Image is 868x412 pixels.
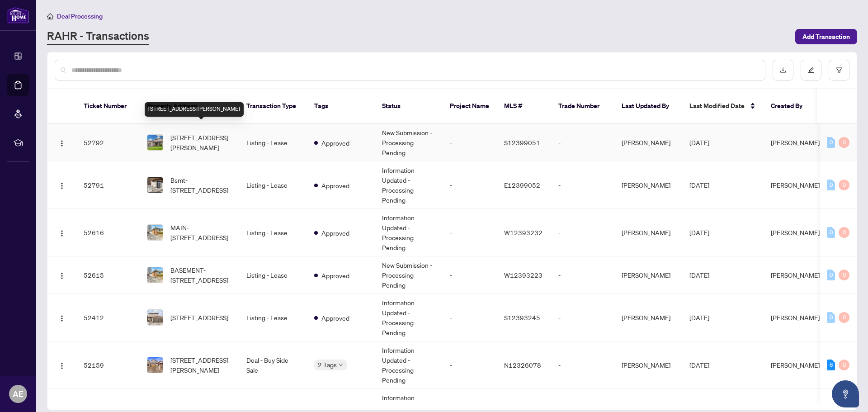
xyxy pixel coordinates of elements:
[318,360,337,370] span: 2 Tags
[839,360,849,370] div: 0
[504,181,540,189] span: E12399052
[375,124,443,161] td: New Submission - Processing Pending
[321,228,349,238] span: Approved
[780,67,786,73] span: download
[614,294,682,341] td: [PERSON_NAME]
[321,313,349,323] span: Approved
[839,180,849,190] div: 0
[827,137,835,148] div: 0
[239,294,307,341] td: Listing - Lease
[689,181,709,189] span: [DATE]
[375,161,443,209] td: Information Updated - Processing Pending
[375,209,443,256] td: Information Updated - Processing Pending
[614,209,682,256] td: [PERSON_NAME]
[58,230,66,237] img: Logo
[443,341,497,389] td: -
[829,60,849,81] button: filter
[140,89,239,124] th: Property Address
[689,271,709,279] span: [DATE]
[375,256,443,294] td: New Submission - Processing Pending
[76,256,140,294] td: 52615
[827,227,835,238] div: 0
[76,161,140,209] td: 52791
[76,124,140,161] td: 52792
[764,89,818,124] th: Created By
[827,360,835,370] div: 6
[147,267,163,283] img: thumbnail-img
[839,227,849,238] div: 0
[47,13,53,19] span: home
[170,133,232,152] span: [STREET_ADDRESS][PERSON_NAME]
[551,294,614,341] td: -
[239,209,307,256] td: Listing - Lease
[321,138,349,148] span: Approved
[504,361,541,369] span: N12326078
[443,124,497,161] td: -
[801,60,821,81] button: edit
[170,355,232,375] span: [STREET_ADDRESS][PERSON_NAME]
[375,89,443,124] th: Status
[689,313,709,322] span: [DATE]
[614,124,682,161] td: [PERSON_NAME]
[614,89,682,124] th: Last Updated By
[497,89,551,124] th: MLS #
[614,161,682,209] td: [PERSON_NAME]
[375,294,443,341] td: Information Updated - Processing Pending
[771,228,820,237] span: [PERSON_NAME]
[76,341,140,389] td: 52159
[239,124,307,161] td: Listing - Lease
[808,67,814,73] span: edit
[147,310,163,325] img: thumbnail-img
[239,161,307,209] td: Listing - Lease
[771,361,820,369] span: [PERSON_NAME]
[307,89,375,124] th: Tags
[839,312,849,323] div: 0
[76,294,140,341] td: 52412
[58,140,66,147] img: Logo
[827,270,835,280] div: 0
[170,223,232,242] span: MAIN-[STREET_ADDRESS]
[55,135,69,150] button: Logo
[551,256,614,294] td: -
[170,265,232,285] span: BASEMENT-[STREET_ADDRESS]
[771,271,820,279] span: [PERSON_NAME]
[689,228,709,237] span: [DATE]
[339,363,343,367] span: down
[239,89,307,124] th: Transaction Type
[551,124,614,161] td: -
[76,209,140,256] td: 52616
[771,313,820,322] span: [PERSON_NAME]
[170,175,232,195] span: Bsmt-[STREET_ADDRESS]
[614,341,682,389] td: [PERSON_NAME]
[682,89,764,124] th: Last Modified Date
[551,341,614,389] td: -
[795,29,857,44] button: Add Transaction
[827,180,835,190] div: 0
[689,361,709,369] span: [DATE]
[802,29,850,44] span: Add Transaction
[321,270,349,280] span: Approved
[614,256,682,294] td: [PERSON_NAME]
[47,28,149,45] a: RAHR - Transactions
[375,341,443,389] td: Information Updated - Processing Pending
[443,256,497,294] td: -
[551,209,614,256] td: -
[504,271,542,279] span: W12393223
[76,89,140,124] th: Ticket Number
[57,12,103,20] span: Deal Processing
[13,388,24,400] span: AE
[443,294,497,341] td: -
[58,272,66,279] img: Logo
[836,67,842,73] span: filter
[827,312,835,323] div: 0
[170,313,228,322] span: [STREET_ADDRESS]
[58,315,66,322] img: Logo
[147,357,163,373] img: thumbnail-img
[55,310,69,325] button: Logo
[551,161,614,209] td: -
[147,177,163,193] img: thumbnail-img
[147,225,163,240] img: thumbnail-img
[773,60,793,81] button: download
[551,89,614,124] th: Trade Number
[147,135,163,150] img: thumbnail-img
